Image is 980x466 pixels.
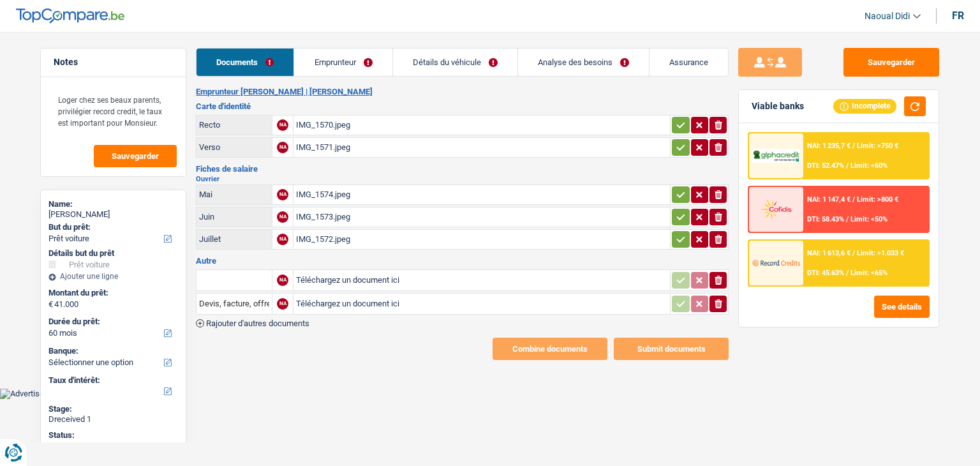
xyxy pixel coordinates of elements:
[833,99,896,113] div: Incomplete
[199,120,269,130] div: Recto
[48,430,178,440] div: Status:
[277,274,288,286] div: NA
[752,251,799,274] img: Record Credits
[16,8,124,24] img: TopCompare Logo
[393,49,517,76] a: Détails du véhicule
[197,49,293,76] a: Documents
[846,269,849,277] span: /
[277,234,288,245] div: NA
[296,207,667,227] div: IMG_1573.jpeg
[493,338,607,360] button: Combine documents
[196,87,729,97] h2: Emprunteur [PERSON_NAME] | [PERSON_NAME]
[48,414,178,425] div: Dreceived 1
[196,176,729,183] h2: Ouvrier
[843,48,939,77] button: Sauvegarder
[196,319,309,327] button: Rajouter d'autres documents
[807,249,850,257] span: NAI: 1 613,6 €
[196,165,729,173] h3: Fiches de salaire
[294,49,392,76] a: Emprunteur
[112,152,159,160] span: Sauvegarder
[48,375,175,386] label: Taux d'intérêt:
[48,440,178,451] div: open
[850,215,887,223] span: Limit: <50%
[277,211,288,223] div: NA
[296,185,667,204] div: IMG_1574.jpeg
[518,49,649,76] a: Analyse des besoins
[296,138,667,157] div: IMG_1571.jpeg
[614,338,729,360] button: Submit documents
[752,197,799,221] img: Cofidis
[752,101,804,112] div: Viable banks
[846,215,849,223] span: /
[277,189,288,200] div: NA
[857,142,898,150] span: Limit: >750 €
[206,319,309,327] span: Rajouter d'autres documents
[48,317,175,327] label: Durée du prêt:
[196,102,729,110] h3: Carte d'identité
[277,142,288,153] div: NA
[196,257,729,265] h3: Autre
[807,269,844,277] span: DTI: 45.63%
[48,209,178,220] div: [PERSON_NAME]
[48,272,178,281] div: Ajouter une ligne
[199,142,269,152] div: Verso
[48,288,175,298] label: Montant du prêt:
[752,149,799,163] img: AlphaCredit
[48,404,178,414] div: Stage:
[852,142,855,150] span: /
[857,249,904,257] span: Limit: >1.033 €
[48,248,178,259] div: Détails but du prêt
[807,142,850,150] span: NAI: 1 235,7 €
[48,222,175,232] label: But du prêt:
[296,230,667,249] div: IMG_1572.jpeg
[874,296,930,318] button: See details
[807,162,844,170] span: DTI: 52.47%
[650,49,728,76] a: Assurance
[296,116,667,135] div: IMG_1570.jpeg
[277,119,288,131] div: NA
[807,215,844,223] span: DTI: 58.43%
[850,162,887,170] span: Limit: <60%
[94,145,177,167] button: Sauvegarder
[48,346,175,356] label: Banque:
[852,249,855,257] span: /
[807,195,850,204] span: NAI: 1 147,4 €
[850,269,887,277] span: Limit: <65%
[854,6,921,27] a: Naoual Didi
[952,10,964,22] div: fr
[857,195,898,204] span: Limit: >800 €
[199,212,269,222] div: Juin
[846,162,849,170] span: /
[277,298,288,310] div: NA
[199,234,269,244] div: Juillet
[199,190,269,199] div: Mai
[48,299,53,310] span: €
[852,195,855,204] span: /
[54,57,173,68] h5: Notes
[48,199,178,209] div: Name:
[865,11,910,22] span: Naoual Didi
